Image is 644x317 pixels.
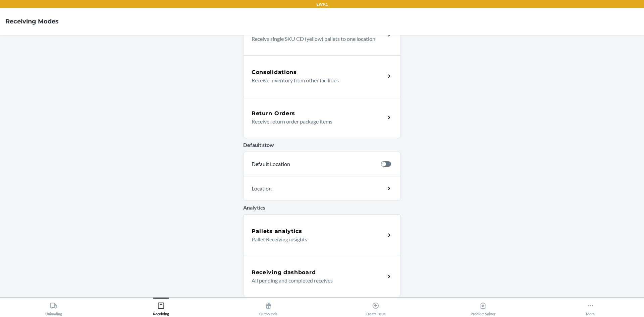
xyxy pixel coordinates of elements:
a: Pallets analyticsPallet Receiving insights [243,214,401,256]
p: Pallet Receiving insights [252,235,380,243]
div: More [586,299,595,316]
button: Create Issue [322,298,429,316]
p: EWR1 [316,1,328,7]
button: Problem Solver [429,298,537,316]
p: Receive return order package items [252,117,380,126]
p: Receive single SKU CD (yellow) pallets to one location [252,35,380,43]
button: Receiving [107,298,215,316]
div: Outbounds [259,299,277,316]
div: Create Issue [366,299,386,316]
a: ConsolidationsReceive inventory from other facilities [243,55,401,97]
p: Receive inventory from other facilities [252,76,380,84]
button: More [537,298,644,316]
h5: Consolidations [252,68,297,76]
p: All pending and completed receives [252,276,380,285]
a: Receiving dashboardAll pending and completed receives [243,256,401,297]
div: Problem Solver [471,299,495,316]
button: Outbounds [215,298,322,316]
h5: Pallets analytics [252,227,302,235]
p: Default stow [243,141,401,149]
h5: Receiving dashboard [252,268,316,276]
h4: Receiving Modes [5,17,59,26]
div: Unloading [45,299,62,316]
p: Default Location [252,160,376,168]
p: Analytics [243,204,401,212]
a: Location [243,176,401,201]
div: Receiving [153,299,169,316]
h5: Return Orders [252,109,295,117]
p: Location [252,184,331,192]
a: Return OrdersReceive return order package items [243,97,401,138]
